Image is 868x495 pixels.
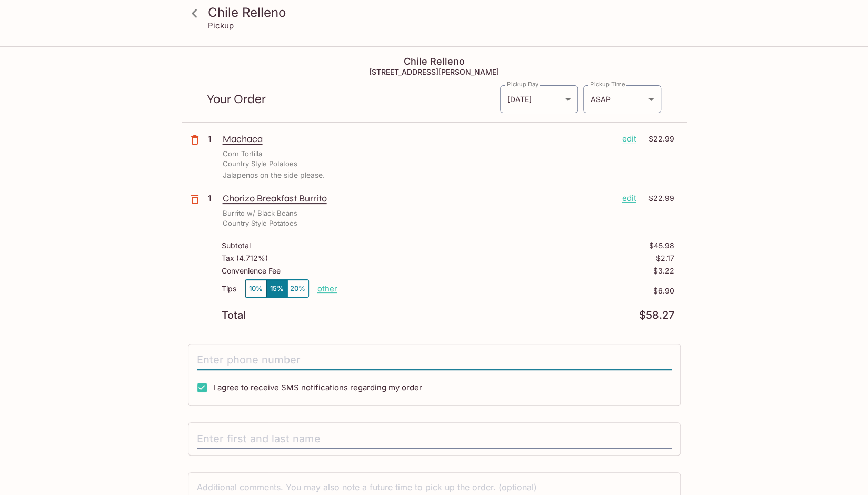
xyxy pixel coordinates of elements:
p: Chorizo Breakfast Burrito [223,193,614,204]
label: Pickup Day [507,80,538,88]
p: Corn Tortilla [223,149,262,159]
p: 1 [208,193,218,204]
p: Tips [222,285,236,293]
label: Pickup Time [590,80,625,88]
input: Enter phone number [197,350,672,370]
p: edit [622,133,636,145]
p: Country Style Potatoes [223,218,297,228]
p: Convenience Fee [222,267,281,275]
p: $45.98 [649,241,674,250]
p: $22.99 [643,133,674,145]
span: I agree to receive SMS notifications regarding my order [213,382,422,392]
p: Burrito w/ Black Beans [223,208,297,218]
div: [DATE] [500,85,578,113]
div: ASAP [583,85,661,113]
h4: Chile Relleno [182,56,687,67]
p: $2.17 [656,254,674,262]
p: edit [622,193,636,204]
h5: [STREET_ADDRESS][PERSON_NAME] [182,67,687,76]
button: 10% [245,280,266,297]
p: Country Style Potatoes [223,159,297,169]
p: $3.22 [653,267,674,275]
p: Pickup [208,21,234,31]
p: Machaca [223,133,614,145]
p: Jalapenos on the side please. [223,171,674,179]
p: $22.99 [643,193,674,204]
p: 1 [208,133,218,145]
p: $6.90 [337,287,674,295]
button: other [317,284,337,294]
h3: Chile Relleno [208,4,679,21]
p: Your Order [207,94,500,104]
p: $58.27 [639,310,674,320]
input: Enter first and last name [197,429,672,449]
p: Total [222,310,246,320]
button: 20% [287,280,308,297]
p: Tax ( 4.712% ) [222,254,268,262]
p: Subtotal [222,241,251,250]
button: 15% [266,280,287,297]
